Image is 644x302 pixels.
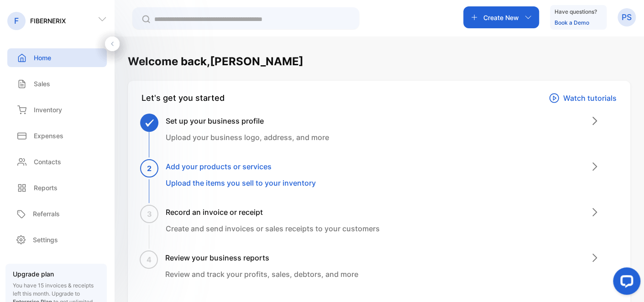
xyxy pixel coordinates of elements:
p: Upload your business logo, address, and more [166,132,329,143]
p: Review and track your profits, sales, debtors, and more [165,269,358,280]
p: FIBERNERIX [30,16,66,26]
p: Referrals [33,209,60,219]
h3: Add your products or services [166,161,316,172]
p: Inventory [34,105,62,115]
p: Create and send invoices or sales receipts to your customers [166,223,380,234]
div: Let's get you started [141,92,225,104]
span: 4 [147,254,152,265]
p: PS [622,11,632,23]
p: F [14,15,19,27]
p: Sales [34,79,50,89]
h3: Record an invoice or receipt [166,207,380,218]
h3: Set up your business profile [166,115,329,126]
p: Expenses [34,131,63,141]
span: 2 [147,163,152,174]
p: Upload the items you sell to your inventory [166,177,316,188]
p: Watch tutorials [563,93,617,104]
button: Create New [463,6,539,28]
h3: Review your business reports [165,252,358,263]
iframe: LiveChat chat widget [606,264,644,302]
span: 3 [147,208,152,219]
p: Create New [483,13,519,22]
h1: Welcome back, [PERSON_NAME] [128,53,304,70]
a: Watch tutorials [549,92,617,104]
p: Have questions? [555,7,597,16]
button: PS [618,6,636,28]
p: Reports [34,183,58,193]
p: Contacts [34,157,61,167]
a: Book a Demo [555,19,589,26]
p: Settings [33,235,58,245]
p: Upgrade plan [13,269,99,279]
p: Home [34,53,51,62]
